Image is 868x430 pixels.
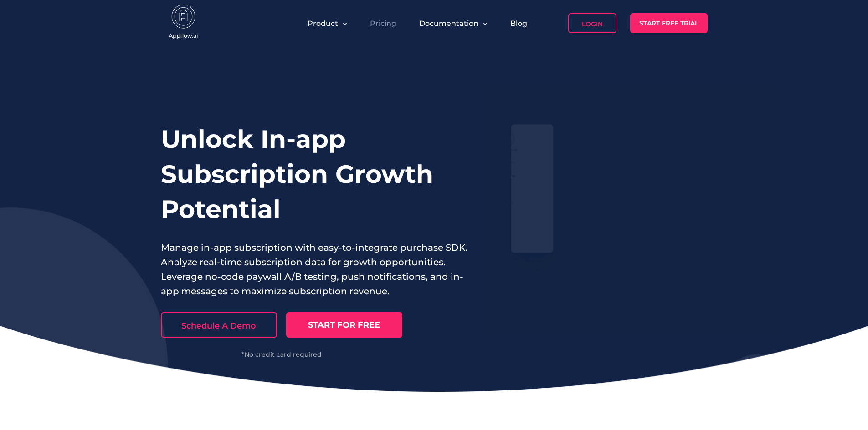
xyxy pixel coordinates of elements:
[630,13,708,33] a: Start Free Trial
[370,19,396,28] a: Pricing
[161,5,206,41] img: appflow.ai-logo
[419,19,478,28] span: Documentation
[161,121,468,227] h1: Unlock In-app Subscription Growth Potential
[568,13,616,33] a: Login
[308,19,338,28] span: Product
[161,240,468,298] p: Manage in-app subscription with easy-to-integrate purchase SDK. Analyze real-time subscription da...
[419,19,488,28] button: Documentation
[510,19,527,28] a: Blog
[308,19,347,28] button: Product
[161,312,277,338] a: Schedule A Demo
[286,312,402,338] a: START FOR FREE
[161,351,402,358] div: *No credit card required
